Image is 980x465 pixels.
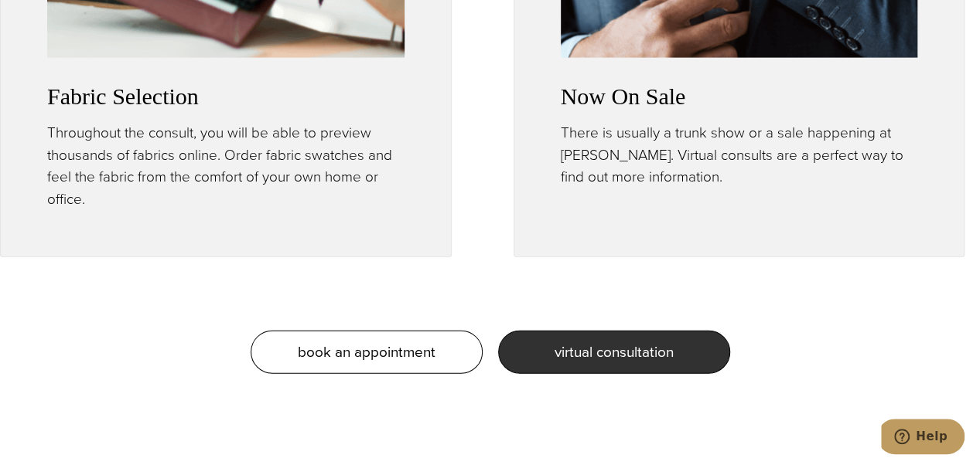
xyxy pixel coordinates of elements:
[298,341,435,363] span: book an appointment
[555,341,674,363] span: virtual consultation
[881,419,965,457] iframe: Opens a widget where you can chat to one of our agents
[47,122,405,210] p: Throughout the consult, you will be able to preview thousands of fabrics online. Order fabric swa...
[47,83,405,110] h3: Fabric Selection
[498,331,730,374] a: virtual consultation
[561,83,918,110] h3: Now On Sale
[251,331,483,374] a: book an appointment
[561,122,918,188] p: There is usually a trunk show or a sale happening at [PERSON_NAME]. Virtual consults are a perfec...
